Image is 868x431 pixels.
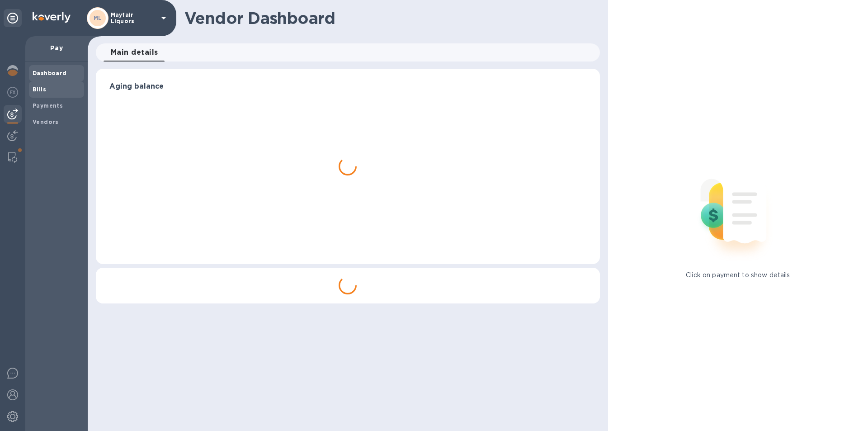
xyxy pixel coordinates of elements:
[33,12,71,23] img: Logo
[33,86,46,93] b: Bills
[33,102,63,109] b: Payments
[184,9,594,28] h1: Vendor Dashboard
[4,9,22,27] div: Unpin categories
[33,43,80,52] p: Pay
[686,270,790,280] p: Click on payment to show details
[33,118,59,125] b: Vendors
[111,12,156,24] p: Mayfair Liquors
[7,87,18,98] img: Foreign exchange
[33,70,67,76] b: Dashboard
[109,82,586,91] h3: Aging balance
[111,46,158,59] span: Main details
[94,14,102,21] b: ML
